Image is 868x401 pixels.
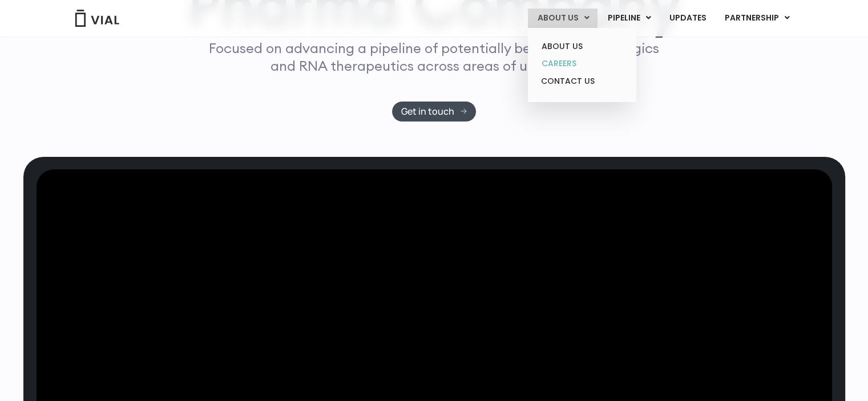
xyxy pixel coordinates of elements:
[660,9,714,28] a: UPDATES
[392,102,476,121] a: Get in touch
[401,107,454,116] span: Get in touch
[528,9,597,28] a: ABOUT USMenu Toggle
[204,39,664,75] p: Focused on advancing a pipeline of potentially best-in-class biologics and RNA therapeutics acros...
[532,55,632,72] a: CAREERS
[74,10,120,27] img: Vial Logo
[598,9,659,28] a: PIPELINEMenu Toggle
[715,9,798,28] a: PARTNERSHIPMenu Toggle
[532,72,632,91] a: CONTACT US
[532,38,632,55] a: ABOUT US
